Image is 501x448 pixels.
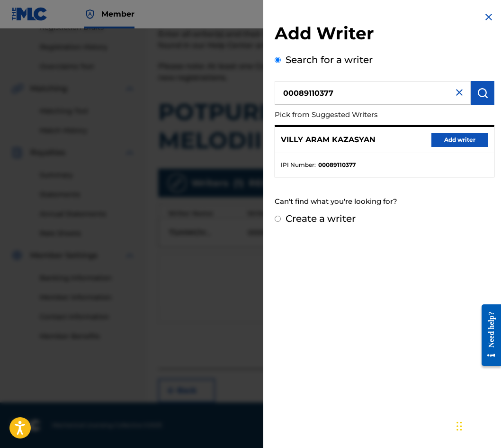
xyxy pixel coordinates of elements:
input: Search writer's name or IPI Number [275,81,471,105]
span: Member [101,9,134,19]
label: Create a writer [286,213,356,224]
img: close [454,87,465,98]
img: Search Works [477,87,488,99]
p: VILLY ARAM KAZASYAN [281,134,376,146]
button: Add writer [431,133,488,147]
span: IPI Number : [281,161,316,169]
div: Can't find what you're looking for? [275,192,494,212]
label: Search for a writer [286,54,373,65]
strong: 00089110377 [318,161,356,169]
iframe: Resource Center [474,297,501,374]
p: Pick from Suggested Writers [275,105,440,125]
h2: Add Writer [275,23,494,47]
div: Джаджи за чат [454,402,501,448]
iframe: Chat Widget [454,402,501,448]
img: MLC Logo [11,7,48,21]
img: Top Rightsholder [84,9,96,20]
div: Плъзни [456,412,462,440]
